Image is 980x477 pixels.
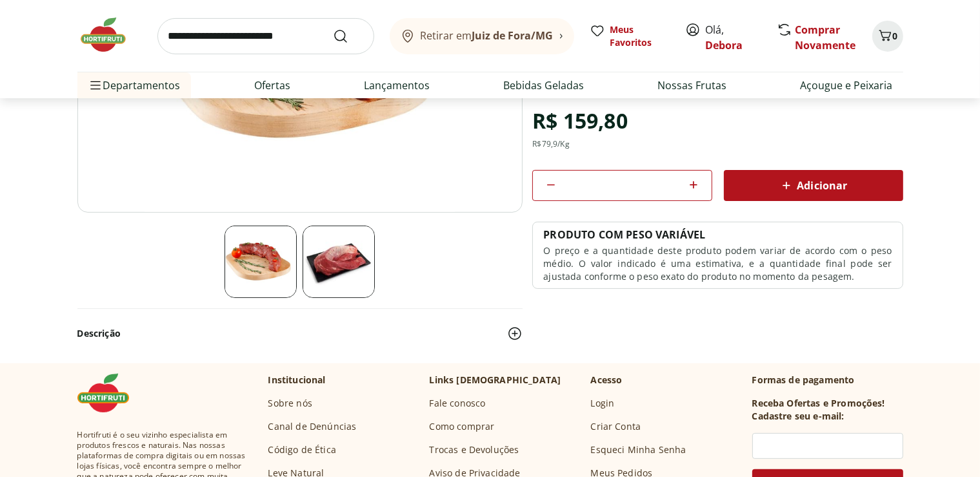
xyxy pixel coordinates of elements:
img: Hortifruti [77,16,142,54]
div: R$ 159,80 [532,103,627,139]
a: Meus Favoritos [590,23,670,49]
a: Açougue e Peixaria [800,78,892,93]
h3: Receba Ofertas e Promoções! [752,397,885,410]
img: Hortifruti [77,374,142,412]
span: Olá, [706,22,763,53]
p: Links [DEMOGRAPHIC_DATA] [430,374,561,387]
a: Debora [706,38,743,52]
h3: Cadastre seu e-mail: [752,410,845,423]
span: Retirar em [421,30,554,41]
img: Filé Mignon sem Cordão [225,226,297,298]
a: Ofertas [254,78,290,93]
a: Login [591,397,615,410]
a: Lançamentos [364,78,430,93]
a: Bebidas Geladas [503,78,584,93]
a: Nossas Frutas [657,78,726,93]
a: Canal de Denúncias [268,420,357,433]
p: PRODUTO COM PESO VARIÁVEL [543,228,705,242]
input: search [157,18,374,54]
p: Formas de pagamento [752,374,903,387]
span: 0 [893,30,898,42]
a: Código de Ética [268,443,336,456]
a: Comprar Novamente [795,23,856,52]
button: Menu [88,70,103,101]
a: Trocas e Devoluções [430,443,519,456]
button: Submit Search [333,28,364,44]
b: Juiz de Fora/MG [472,28,554,43]
button: Adicionar [724,170,903,201]
a: Sobre nós [268,397,312,410]
span: Meus Favoritos [610,23,670,49]
span: Adicionar [779,178,847,193]
div: R$ 79,9 /Kg [532,139,569,149]
p: O preço e a quantidade deste produto podem variar de acordo com o peso médio. O valor indicado é ... [543,244,892,283]
button: Descrição [77,319,523,348]
button: Retirar emJuiz de Fora/MG [390,18,574,54]
p: Institucional [268,374,326,387]
button: Carrinho [872,21,903,52]
p: Acesso [591,374,623,387]
img: Segunda foto Filé Mignon sem Cordão [303,226,375,298]
a: Fale conosco [430,397,486,410]
span: Departamentos [88,70,181,101]
a: Criar Conta [591,420,641,433]
a: Como comprar [430,420,495,433]
a: Esqueci Minha Senha [591,443,686,456]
